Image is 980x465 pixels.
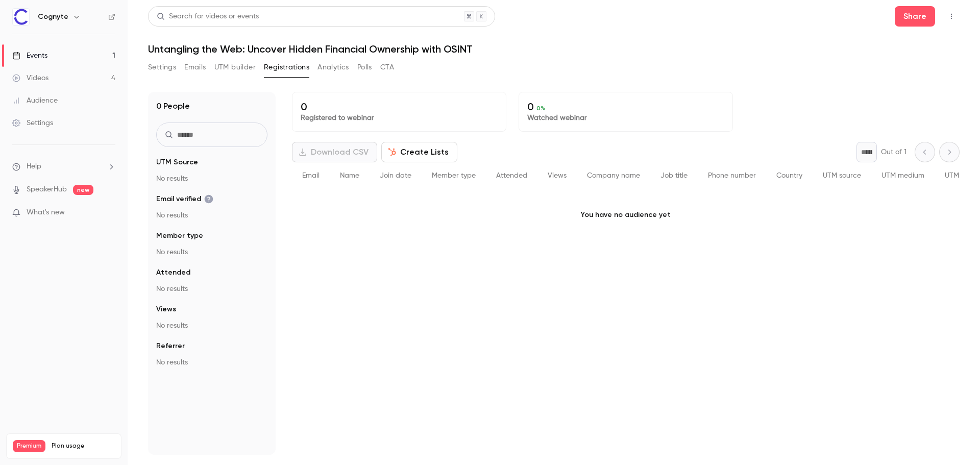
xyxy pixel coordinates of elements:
p: Registered to webinar [301,113,498,123]
p: 0 [301,101,498,113]
div: Audience [12,95,58,106]
span: UTM Source [156,157,198,167]
button: CTA [380,59,394,76]
button: Emails [184,59,206,76]
span: Member type [156,231,203,241]
button: Analytics [317,59,349,76]
div: Videos [12,73,48,83]
span: Help [27,161,41,172]
span: Country [776,172,802,179]
p: No results [156,357,267,368]
span: Referrer [156,341,185,351]
p: No results [156,321,267,331]
p: No results [156,247,267,257]
section: facet-groups [156,157,267,368]
button: Settings [148,59,176,76]
button: UTM builder [214,59,256,76]
button: Create Lists [381,142,457,162]
p: No results [156,174,267,184]
span: new [73,185,93,195]
span: Name [340,172,359,179]
span: Views [548,172,567,179]
div: Events [12,51,47,61]
div: Search for videos or events [157,11,259,22]
span: What's new [27,207,65,218]
span: 0 % [536,105,546,112]
img: Cognyte [13,9,29,25]
div: Settings [12,118,53,128]
span: Email verified [156,194,213,204]
span: UTM medium [881,172,924,179]
h6: Cognyte [38,12,68,22]
p: No results [156,210,267,221]
button: Polls [357,59,372,76]
span: Email [302,172,320,179]
p: Out of 1 [881,147,906,157]
span: Premium [13,440,45,452]
span: Job title [660,172,688,179]
span: Plan usage [52,442,115,450]
p: You have no audience yet [292,189,960,240]
li: help-dropdown-opener [12,161,115,172]
span: UTM source [823,172,861,179]
span: Attended [156,267,190,278]
span: Join date [380,172,411,179]
span: Attended [496,172,527,179]
p: 0 [527,101,724,113]
button: Share [895,6,935,27]
button: Registrations [264,59,309,76]
p: Watched webinar [527,113,724,123]
a: SpeakerHub [27,184,67,195]
h1: Untangling the Web: Uncover Hidden Financial Ownership with OSINT [148,43,960,55]
h1: 0 People [156,100,190,112]
span: Views [156,304,176,314]
span: Company name [587,172,640,179]
span: Member type [432,172,476,179]
span: Phone number [708,172,756,179]
p: No results [156,284,267,294]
